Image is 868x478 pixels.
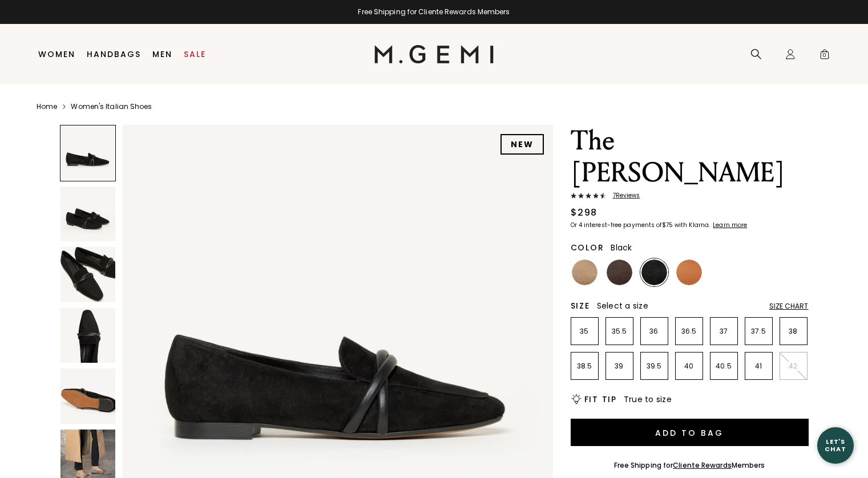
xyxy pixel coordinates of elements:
[712,222,747,229] a: Learn more
[780,327,807,336] p: 38
[571,419,809,446] button: Add to Bag
[571,327,598,336] p: 35
[71,102,152,111] a: Women's Italian Shoes
[571,301,590,310] h2: Size
[713,221,747,229] klarna-placement-style-cta: Learn more
[597,300,648,311] span: Select a size
[641,362,668,371] p: 39.5
[745,362,772,371] p: 41
[500,134,544,155] div: NEW
[624,394,672,405] span: True to size
[769,302,809,311] div: Size Chart
[184,50,206,59] a: Sale
[607,260,632,285] img: Chocolate
[641,260,667,285] img: Black
[571,192,809,201] a: 7Reviews
[60,247,116,302] img: The Brenda
[571,125,809,189] h1: The [PERSON_NAME]
[676,362,703,371] p: 40
[614,461,765,470] div: Free Shipping for Members
[676,260,702,285] img: Cinnamon
[152,50,172,59] a: Men
[780,362,807,371] p: 42
[675,221,712,229] klarna-placement-style-body: with Klarna
[817,438,854,452] div: Let's Chat
[584,395,617,404] h2: Fit Tip
[60,368,116,424] img: The Brenda
[571,243,604,252] h2: Color
[60,308,116,363] img: The Brenda
[606,327,633,336] p: 35.5
[745,327,772,336] p: 37.5
[606,362,633,371] p: 39
[606,192,640,199] span: 7 Review s
[676,327,703,336] p: 36.5
[710,362,737,371] p: 40.5
[60,187,116,242] img: The Brenda
[819,51,830,62] span: 0
[571,362,598,371] p: 38.5
[571,206,597,220] div: $298
[611,242,632,253] span: Black
[571,221,662,229] klarna-placement-style-body: Or 4 interest-free payments of
[673,460,732,470] a: Cliente Rewards
[37,102,57,111] a: Home
[87,50,141,59] a: Handbags
[38,50,75,59] a: Women
[662,221,673,229] klarna-placement-style-amount: $75
[374,45,494,63] img: M.Gemi
[641,327,668,336] p: 36
[572,260,597,285] img: Biscuit
[710,327,737,336] p: 37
